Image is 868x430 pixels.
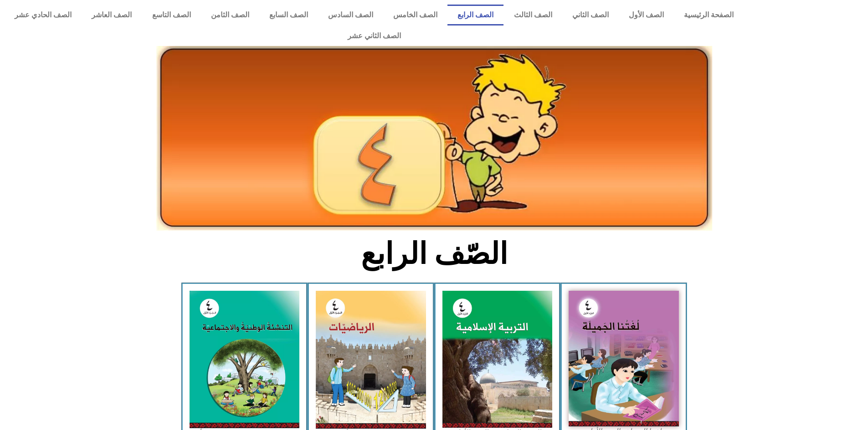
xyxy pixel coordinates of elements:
[259,5,318,25] a: الصف السابع
[503,5,562,25] a: الصف الثالث
[201,5,259,25] a: الصف الثامن
[619,5,674,25] a: الصف الأول
[318,5,383,25] a: الصف السادس
[5,5,82,25] a: الصف الحادي عشر
[142,5,200,25] a: الصف التاسع
[447,5,503,25] a: الصف الرابع
[562,5,619,25] a: الصف الثاني
[5,25,744,46] a: الصف الثاني عشر
[283,236,585,272] h2: الصّف الرابع
[674,5,744,25] a: الصفحة الرئيسية
[82,5,142,25] a: الصف العاشر
[383,5,447,25] a: الصف الخامس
